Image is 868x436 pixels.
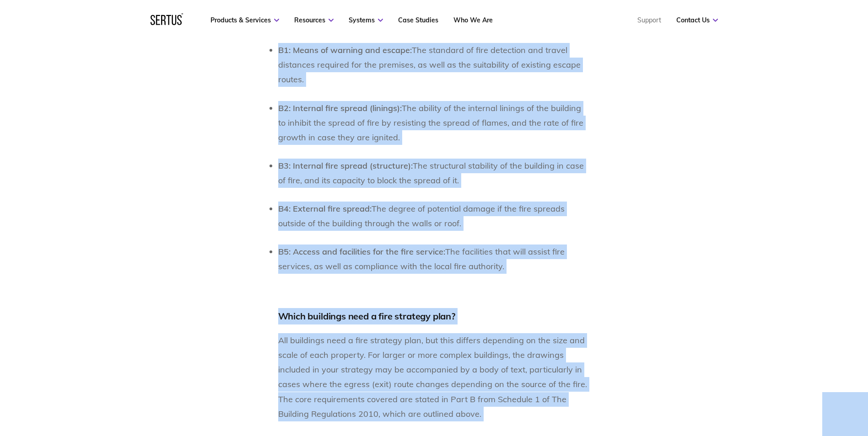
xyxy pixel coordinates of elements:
a: Resources [294,16,334,24]
span: All buildings need a fire strategy plan, but this differs depending on the size and scale of each... [278,335,587,419]
a: Support [637,16,661,24]
a: Case Studies [398,16,438,24]
a: Products & Services [210,16,279,24]
span: B4: External fire spread: [278,203,372,214]
span: Which buildings need a fire strategy plan? [278,310,455,322]
a: Systems [349,16,383,24]
span: The ability of the internal linings of the building to inhibit the spread of fire by resisting th... [278,103,583,143]
a: Contact Us [676,16,718,24]
span: B2: Internal fire spread (linings): [278,103,402,113]
span: B1: Means of warning and escape: [278,45,412,55]
span: The standard of fire detection and travel distances required for the premises, as well as the sui... [278,45,581,85]
span: B3: Internal fire spread (structure): [278,160,413,171]
span: B5: Access and facilities for the fire service: [278,246,445,257]
span: The structural stability of the building in case of fire, and its capacity to block the spread of... [278,160,584,186]
span: The degree of potential damage if the fire spreads outside of the building through the walls or r... [278,203,565,229]
span: The facilities that will assist fire services, as well as compliance with the local fire authority. [278,246,565,271]
iframe: Chat Widget [822,392,868,436]
a: Who We Are [453,16,493,24]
